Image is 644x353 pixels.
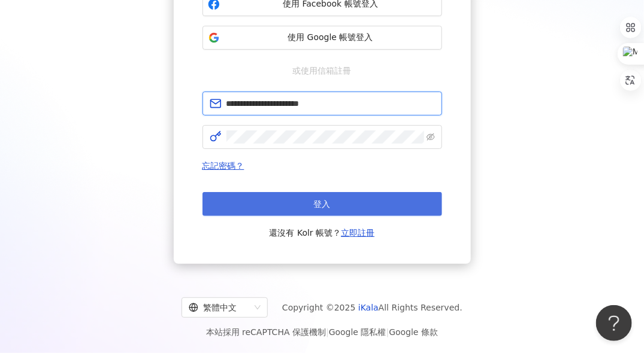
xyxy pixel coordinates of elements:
div: 繁體中文 [189,298,250,317]
a: 立即註冊 [341,228,374,238]
span: | [386,327,389,337]
a: 忘記密碼？ [202,161,244,171]
button: 登入 [202,192,442,216]
span: 還沒有 Kolr 帳號？ [270,226,375,240]
a: Google 條款 [389,327,438,337]
span: eye-invisible [427,133,435,141]
iframe: Help Scout Beacon - Open [596,305,632,341]
button: 使用 Google 帳號登入 [202,26,442,50]
span: | [326,327,329,337]
a: Google 隱私權 [329,327,386,337]
span: 登入 [314,199,331,209]
span: Copyright © 2025 All Rights Reserved. [282,300,462,315]
a: iKala [358,303,379,312]
span: 或使用信箱註冊 [285,64,360,77]
span: 本站採用 reCAPTCHA 保護機制 [206,325,438,339]
span: 使用 Google 帳號登入 [225,32,437,44]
